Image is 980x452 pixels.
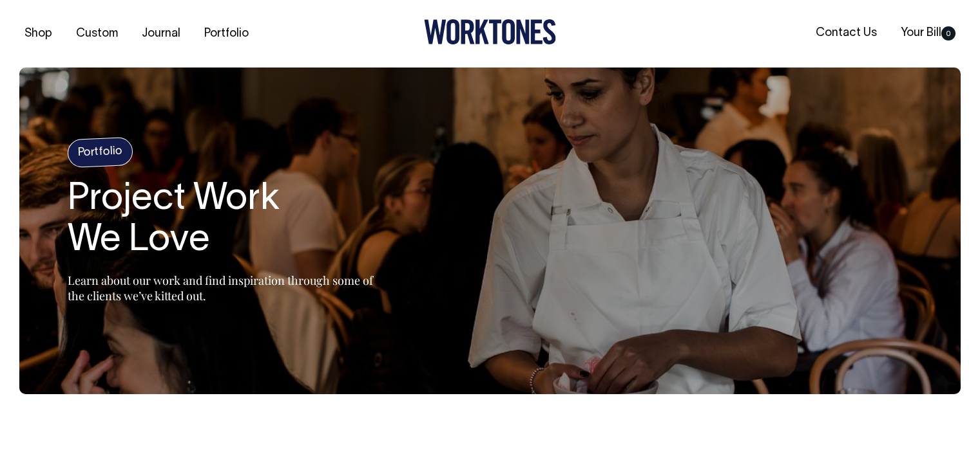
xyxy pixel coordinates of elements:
[137,23,186,44] a: Journal
[67,137,133,168] h4: Portfolio
[68,179,390,262] h1: Project Work We Love
[19,23,57,44] a: Shop
[71,23,123,44] a: Custom
[811,23,882,44] a: Contact Us
[941,26,956,41] span: 0
[68,273,390,303] p: Learn about our work and find inspiration through some of the clients we’ve kitted out.
[199,23,254,44] a: Portfolio
[896,23,961,44] a: Your Bill0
